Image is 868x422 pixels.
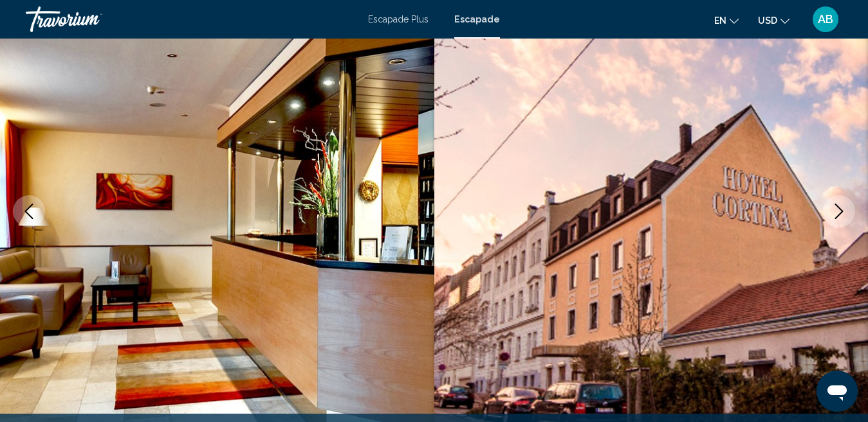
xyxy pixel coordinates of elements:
[809,6,842,33] button: Meniu utilizator
[714,15,726,26] font: en
[714,11,739,30] button: Schimbați limba
[758,15,777,26] font: USD
[26,6,355,32] a: Travorium
[13,195,45,227] button: Previous image
[818,12,833,26] font: AB
[758,11,790,30] button: Schimbați moneda
[817,371,858,412] iframe: Кнопка запуска окна обмена сообщениями
[454,14,500,24] a: Escapade
[823,195,855,227] button: Next image
[368,14,429,24] a: Escapade Plus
